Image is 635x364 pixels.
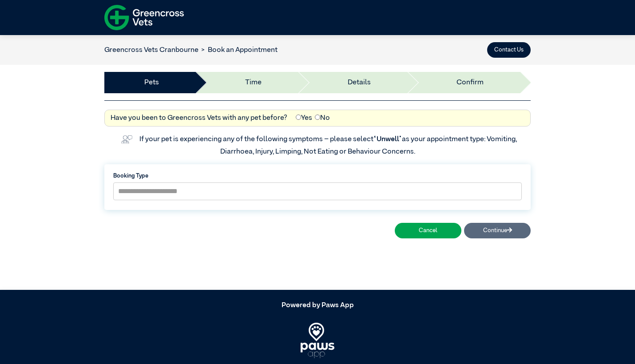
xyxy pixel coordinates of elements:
button: Cancel [395,223,461,238]
label: No [315,113,330,123]
label: Have you been to Greencross Vets with any pet before? [111,113,287,123]
a: Pets [144,77,159,88]
nav: breadcrumb [104,45,278,55]
img: PawsApp [301,323,335,358]
label: Yes [296,113,312,123]
button: Contact Us [487,42,531,58]
label: If your pet is experiencing any of the following symptoms – please select as your appointment typ... [139,136,518,155]
label: Booking Type [113,172,522,180]
li: Book an Appointment [198,45,278,55]
a: Greencross Vets Cranbourne [104,47,198,54]
span: “Unwell” [373,136,402,143]
img: f-logo [104,2,184,33]
h5: Powered by Paws App [104,301,531,310]
input: Yes [296,115,301,120]
img: vet [118,132,135,146]
input: No [315,115,320,120]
